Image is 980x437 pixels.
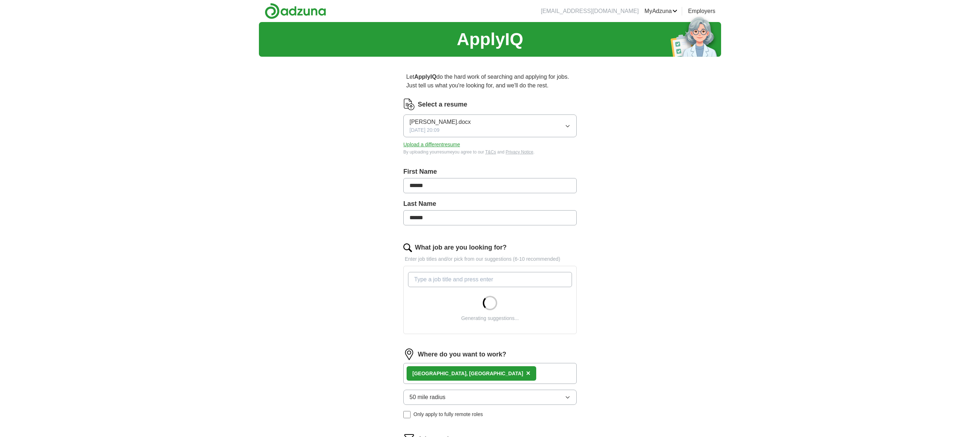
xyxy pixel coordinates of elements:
label: Last Name [403,199,577,209]
a: Employers [688,7,715,16]
span: × [526,369,530,377]
span: [DATE] 20:09 [409,126,439,134]
span: 50 mile radius [409,393,446,402]
strong: ApplyIQ [414,74,436,80]
button: × [526,368,530,379]
label: Where do you want to work? [418,350,506,359]
a: MyAdzuna [645,7,678,16]
div: [GEOGRAPHIC_DATA], [GEOGRAPHIC_DATA] [412,370,523,377]
p: Let do the hard work of searching and applying for jobs. Just tell us what you're looking for, an... [403,70,577,93]
label: First Name [403,167,577,177]
p: Enter job titles and/or pick from our suggestions (6-10 recommended) [403,255,577,263]
button: Upload a differentresume [403,141,460,148]
a: T&Cs [485,150,496,155]
label: Select a resume [418,100,467,109]
img: search.png [403,243,412,252]
img: CV Icon [403,99,415,110]
a: Privacy Notice [506,150,533,155]
input: Only apply to fully remote roles [403,411,411,418]
li: [EMAIL_ADDRESS][DOMAIN_NAME] [541,7,639,16]
label: What job are you looking for? [415,243,507,252]
span: Only apply to fully remote roles [413,411,483,418]
input: Type a job title and press enter [408,272,572,287]
div: Generating suggestions... [461,315,519,322]
img: Adzuna logo [265,3,326,19]
img: location.png [403,349,415,360]
h1: ApplyIQ [457,26,523,52]
span: [PERSON_NAME].docx [409,118,471,126]
button: 50 mile radius [403,390,577,405]
div: By uploading your resume you agree to our and . [403,149,577,155]
button: [PERSON_NAME].docx[DATE] 20:09 [403,114,577,137]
